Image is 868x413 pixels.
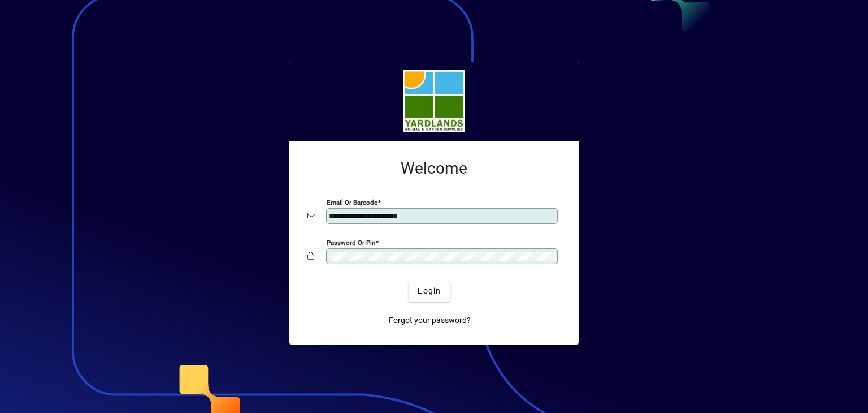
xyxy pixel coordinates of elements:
h2: Welcome [307,159,561,178]
mat-label: Email or Barcode [327,198,377,206]
span: Forgot your password? [389,315,471,326]
a: Forgot your password? [384,311,475,331]
button: Login [409,281,450,302]
span: Login [418,285,441,297]
mat-label: Password or Pin [327,238,375,246]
